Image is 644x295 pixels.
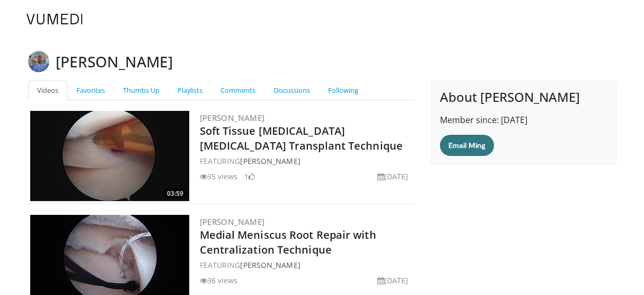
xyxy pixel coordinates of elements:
[200,155,413,167] div: FEATURING
[200,228,376,257] a: Medial Meniscus Root Repair with Centralization Technique
[377,275,409,286] li: [DATE]
[200,171,238,182] li: 35 views
[200,124,403,153] a: Soft Tissue [MEDICAL_DATA] [MEDICAL_DATA] Transplant Technique
[264,81,319,100] a: Discussions
[200,112,265,123] a: [PERSON_NAME]
[67,81,114,100] a: Favorites
[164,189,187,198] span: 03:59
[169,81,211,100] a: Playlists
[240,156,300,166] a: [PERSON_NAME]
[440,114,607,126] p: Member since: [DATE]
[28,51,49,72] img: Avatar
[200,275,238,286] li: 36 views
[200,259,413,271] div: FEATURING
[319,81,367,100] a: Following
[114,81,169,100] a: Thumbs Up
[211,81,264,100] a: Comments
[377,171,409,182] li: [DATE]
[200,216,265,227] a: [PERSON_NAME]
[30,111,189,201] a: 03:59
[30,111,189,201] img: 2707baef-ed28-494e-b200-3f97aa5b8346.300x170_q85_crop-smart_upscale.jpg
[27,14,83,24] img: VuMedi Logo
[56,51,173,72] h3: [PERSON_NAME]
[440,135,495,156] a: Email Ming
[244,171,255,182] li: 1
[440,90,607,105] h4: About [PERSON_NAME]
[28,81,67,100] a: Videos
[240,260,300,270] a: [PERSON_NAME]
